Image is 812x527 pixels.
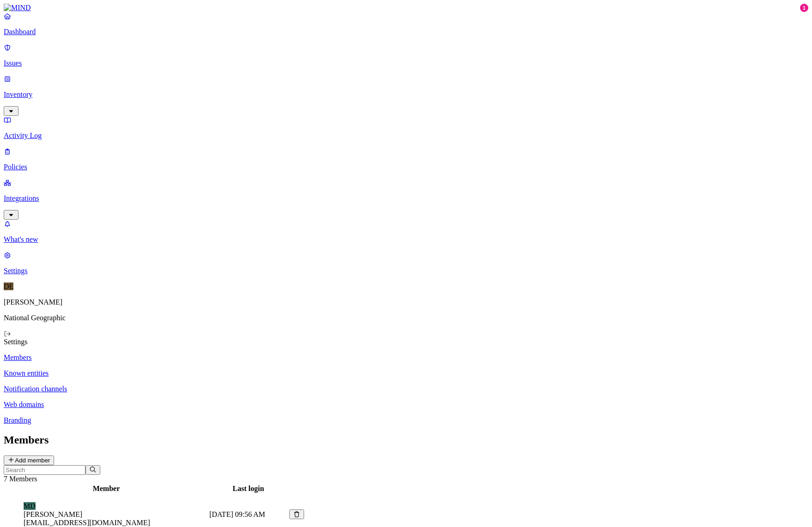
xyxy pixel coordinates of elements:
p: What's new [4,235,808,244]
a: Policies [4,147,808,171]
div: Settings [4,338,808,346]
p: Activity Log [4,132,808,140]
figcaption: [EMAIL_ADDRESS][DOMAIN_NAME] [24,519,189,527]
div: Last login [209,485,287,493]
span: MD [24,502,36,510]
div: Member [5,485,208,493]
p: Policies [4,163,808,171]
a: Dashboard [4,12,808,36]
a: Activity Log [4,116,808,140]
a: Members [4,353,808,362]
p: Issues [4,59,808,67]
button: Add member [4,455,54,465]
a: MIND [4,4,808,12]
a: What's new [4,220,808,244]
span: DE [4,282,13,290]
a: Notification channels [4,385,808,393]
a: Inventory [4,75,808,114]
p: Integrations [4,194,808,203]
span: [PERSON_NAME] [24,510,82,518]
a: Web domains [4,401,808,409]
span: [DATE] 09:56 AM [209,510,265,518]
input: Search [4,465,85,475]
p: Dashboard [4,28,808,36]
img: MIND [4,4,31,12]
p: National Geographic [4,314,808,322]
a: Integrations [4,179,808,218]
span: 7 Members [4,475,37,483]
a: Known entities [4,369,808,377]
p: Inventory [4,90,808,99]
a: Branding [4,416,808,425]
p: [PERSON_NAME] [4,298,808,306]
a: Issues [4,43,808,67]
h2: Members [4,434,808,446]
div: 1 [800,4,808,12]
p: Settings [4,267,808,275]
a: Settings [4,251,808,275]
